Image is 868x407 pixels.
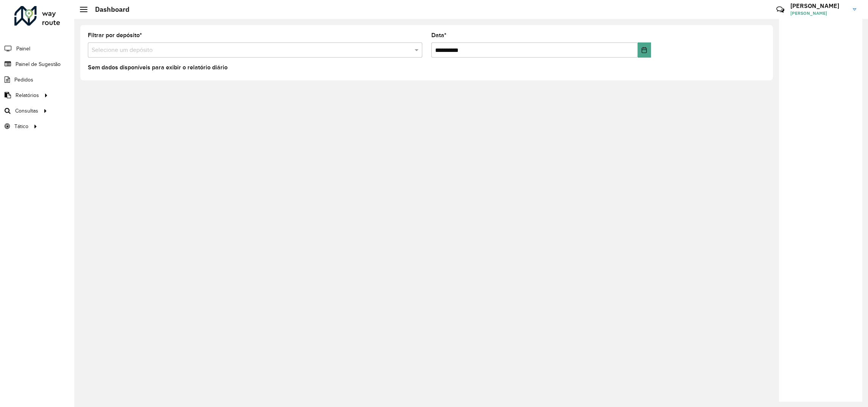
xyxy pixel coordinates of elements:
[14,122,28,130] span: Tático
[16,91,39,99] span: Relatórios
[790,2,847,9] h3: [PERSON_NAME]
[431,31,446,40] label: Data
[88,31,142,40] label: Filtrar por depósito
[790,10,847,17] span: [PERSON_NAME]
[772,2,788,18] a: Contato Rápido
[16,45,30,53] span: Painel
[87,5,130,14] h2: Dashboard
[14,76,33,84] span: Pedidos
[638,42,651,58] button: Choose Date
[16,60,61,68] span: Painel de Sugestão
[15,107,38,115] span: Consultas
[88,63,228,72] label: Sem dados disponíveis para exibir o relatório diário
